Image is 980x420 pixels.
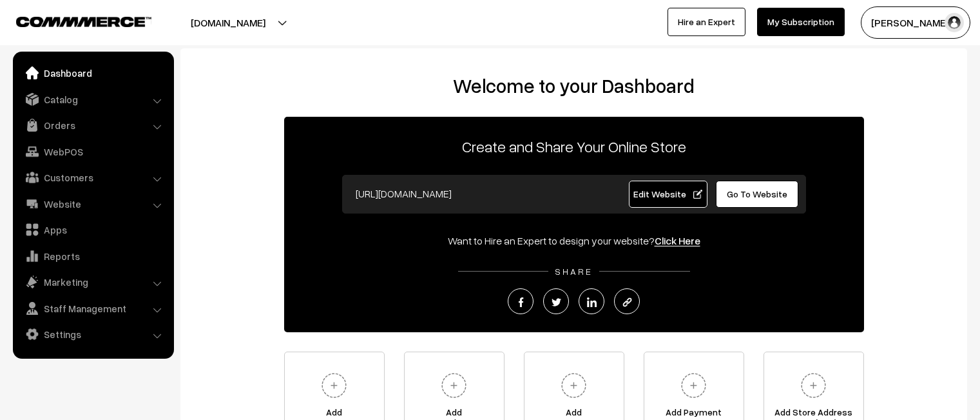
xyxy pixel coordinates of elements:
[633,188,702,199] span: Edit Website
[16,13,129,28] a: COMMMERCE
[556,368,591,403] img: plus.svg
[16,140,169,163] a: WebPOS
[16,192,169,215] a: Website
[945,13,964,32] img: user
[16,218,169,241] a: Apps
[146,6,311,39] button: [DOMAIN_NAME]
[16,323,169,346] a: Settings
[16,114,169,137] a: Orders
[284,135,864,158] p: Create and Share Your Online Store
[629,181,707,208] a: Edit Website
[16,88,169,111] a: Catalog
[16,61,169,85] a: Dashboard
[668,8,745,36] a: Hire an Expert
[757,8,845,36] a: My Subscription
[727,188,787,199] span: Go To Website
[861,6,970,39] button: [PERSON_NAME]
[16,245,169,268] a: Reports
[796,368,831,403] img: plus.svg
[16,166,169,189] a: Customers
[284,233,864,248] div: Want to Hire an Expert to design your website?
[316,368,352,403] img: plus.svg
[676,368,711,403] img: plus.svg
[655,234,700,247] a: Click Here
[16,297,169,320] a: Staff Management
[436,368,472,403] img: plus.svg
[16,270,169,294] a: Marketing
[193,74,954,97] h2: Welcome to your Dashboard
[548,266,599,277] span: SHARE
[16,17,151,26] img: COMMMERCE
[716,181,799,208] a: Go To Website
